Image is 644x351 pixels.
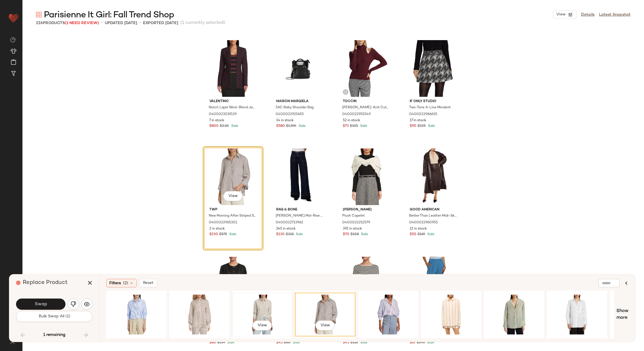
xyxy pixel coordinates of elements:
[105,20,137,26] p: updated [DATE]
[71,301,76,307] img: svg%3e
[209,105,256,110] span: Notch Lapel Wool-Blend Jacket
[7,340,18,344] img: svg%3e
[123,280,128,286] span: (2)
[276,220,303,225] span: 0400022713962
[205,40,261,97] img: 0400023019139_RIPEPLUM
[257,323,267,328] span: View
[16,311,92,322] button: Bulk Swap All (1)
[581,12,595,18] a: Details
[223,191,242,201] button: View
[298,124,306,128] span: Sale
[410,226,427,231] span: 12 in stock
[410,124,416,129] span: $90
[292,341,300,345] span: Sale
[209,99,257,104] span: Valentino
[343,207,390,212] span: [PERSON_NAME]
[230,124,238,128] span: Sale
[44,10,174,21] span: Parisienne It Girl: Fall Trend Shop
[360,233,368,236] span: Sale
[109,280,121,286] span: Filters
[410,99,457,104] span: If Only Studio
[209,118,224,123] span: 7 in stock
[343,232,349,237] span: $70
[405,148,462,205] img: 0400022960955_BARK
[418,124,426,129] span: $225
[65,21,99,25] span: (1 Need Review)
[549,295,605,334] img: 0400022966057_OPTICWHITEBLACK
[276,226,296,231] span: 245 in stock
[417,340,425,345] span: $295
[209,340,216,345] span: $80
[8,12,19,24] img: heart_red.DM2ytmEG.svg
[343,99,390,104] span: Toccin
[209,124,219,129] span: $800
[205,257,261,313] img: 0400022922047_BLACK
[272,148,328,205] img: 0400022713962_ELENNA
[338,257,395,313] img: 0400019957579
[418,232,425,237] span: $169
[405,257,462,313] img: 0400022955044_BLUEARCH
[343,118,360,123] span: 52 in stock
[409,105,451,110] span: Two-Tone A-Line Miniskirt
[10,37,16,43] img: svg%3e
[342,220,370,225] span: 0400022252579
[171,295,228,334] img: 0400022684576_DULLBEIGE
[342,105,390,110] span: [PERSON_NAME]-Knit Cut-Out Turtleneck Sweater
[43,332,65,338] span: 1 remaining
[108,295,165,334] img: 0400022113295_BLUEWHITESTRIPE
[226,341,234,345] span: Sale
[297,295,353,334] img: 0400022965301_IVORYFUDGEGOLD
[209,220,237,225] span: 0400022965301
[101,20,103,26] span: •
[360,295,416,334] img: 0400020042243
[426,233,434,236] span: Sale
[295,233,303,236] span: Sale
[426,341,434,345] span: Sale
[36,21,43,25] span: 226
[616,308,629,321] span: Show more
[343,124,349,129] span: $73
[350,340,358,345] span: $116
[272,40,328,97] img: 0400022925655_BLACK
[556,12,566,17] span: View
[359,341,367,345] span: Sale
[139,20,141,26] span: •
[276,118,294,123] span: 14 in stock
[234,295,291,334] img: 0400023037512_TANSTRIPE
[342,112,371,117] span: 0400022955549
[209,112,237,117] span: 0400023019139
[599,12,631,18] a: Latest Snapshot
[84,301,90,307] img: svg%3e
[220,124,229,129] span: $3.3K
[16,299,65,310] button: Swap
[276,207,324,212] span: rag & bone
[143,281,153,285] span: Reset
[343,226,362,231] span: 391 in stock
[209,214,256,219] span: New Morning After Striped Silk-Blend Shirt
[23,280,68,286] span: Replace Product
[228,194,238,198] span: View
[276,124,285,129] span: $580
[276,99,324,104] span: Maison Margiela
[486,295,542,334] img: 0400022548187_SEAFERNOPTICWHITE
[276,232,285,237] span: $130
[409,214,457,219] span: Better Than Leather Midi-Skirt
[350,232,359,237] span: $108
[410,118,426,123] span: 17 in stock
[253,320,272,331] button: View
[410,340,416,345] span: $67
[405,40,462,97] img: 0400022966635_CHARCOALWHITE
[409,220,438,225] span: 0400022960955
[276,105,314,110] span: 5AC Baby Shoulder Bag
[359,124,367,128] span: Sale
[344,90,347,94] img: svg%3e
[338,40,395,97] img: 0400022955549_BURGUNDY
[38,314,70,319] span: Bulk Swap All (1)
[410,207,457,212] span: Good American
[276,340,283,345] span: $45
[36,12,42,17] img: svg%3e
[34,302,47,307] span: Swap
[342,214,365,219] span: Plush Capelet
[423,295,479,334] img: 0400022544742
[276,214,323,219] span: [PERSON_NAME] Mid-Rise Wide-Leg Jeans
